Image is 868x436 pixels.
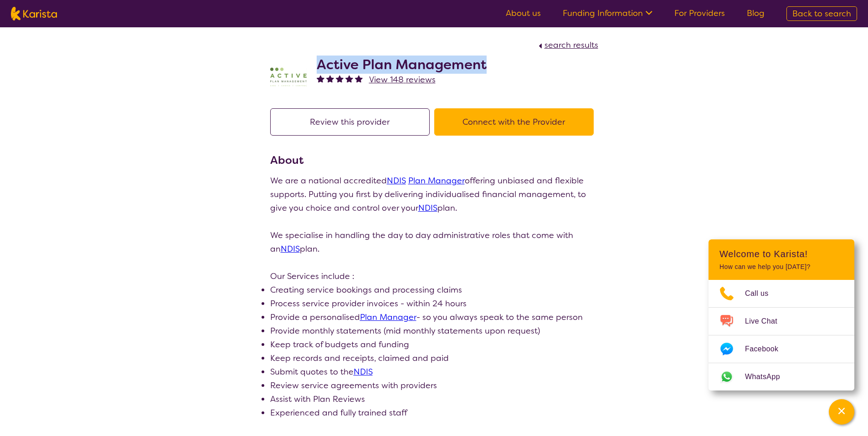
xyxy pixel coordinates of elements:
img: Karista logo [11,7,57,20]
a: NDIS [354,366,373,377]
h2: Active Plan Management [317,56,487,73]
a: Funding Information [563,8,652,19]
a: NDIS [281,243,300,254]
li: Review service agreements with providers [270,379,598,392]
span: Call us [745,287,780,300]
h2: Welcome to Karista! [719,248,843,259]
p: We specialise in handling the day to day administrative roles that come with an plan. [270,228,598,256]
span: Facebook [745,342,789,356]
a: Plan Manager [408,175,465,186]
img: fullstar [317,75,324,82]
a: Blog [747,8,765,19]
img: fullstar [355,75,363,82]
a: Web link opens in a new tab. [709,363,854,390]
a: search results [536,40,598,51]
li: Creating service bookings and processing claims [270,283,598,297]
span: Live Chat [745,314,788,328]
button: Connect with the Provider [434,108,594,136]
a: NDIS [387,175,406,186]
p: Our Services include : [270,269,598,283]
div: Channel Menu [709,239,854,390]
span: View 148 reviews [369,74,436,85]
a: For Providers [674,8,725,19]
span: WhatsApp [745,370,791,384]
li: Keep track of budgets and funding [270,338,598,351]
li: Keep records and receipts, claimed and paid [270,351,598,365]
span: Back to search [792,8,851,19]
img: fullstar [326,75,334,82]
a: NDIS [418,203,437,213]
li: Provide monthly statements (mid monthly statements upon request) [270,324,598,338]
h3: About [270,152,598,168]
p: We are a national accredited offering unbiased and flexible supports. Putting you first by delive... [270,174,598,215]
li: Submit quotes to the [270,365,598,379]
ul: Choose channel [709,280,854,390]
img: fullstar [345,75,353,82]
li: Assist with Plan Reviews [270,392,598,406]
a: View 148 reviews [369,73,436,86]
a: Back to search [786,6,857,21]
img: fullstar [336,75,344,82]
span: search results [544,40,598,51]
a: About us [506,8,541,19]
a: Plan Manager [360,312,416,323]
li: Provide a personalised - so you always speak to the same person [270,310,598,324]
li: Process service provider invoices - within 24 hours [270,297,598,310]
button: Review this provider [270,108,430,136]
img: pypzb5qm7jexfhutod0x.png [270,59,307,95]
a: Review this provider [270,117,434,127]
p: How can we help you [DATE]? [719,263,843,271]
li: Experienced and fully trained staff [270,406,598,420]
a: Connect with the Provider [434,117,598,127]
button: Channel Menu [829,399,854,425]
